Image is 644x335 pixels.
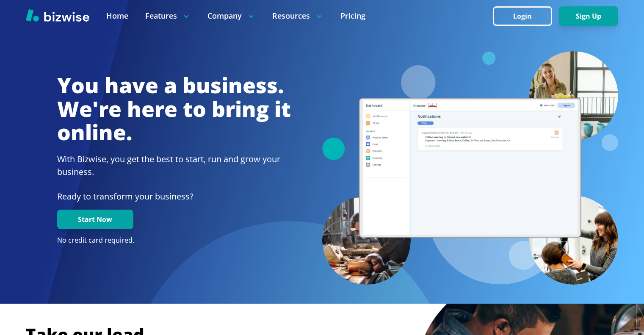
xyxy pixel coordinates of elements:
[559,12,618,20] a: Sign Up
[272,11,323,21] p: Resources
[106,11,128,21] a: Home
[57,236,291,245] p: No credit card required.
[145,11,191,21] p: Features
[57,190,291,203] p: Ready to transform your business?
[57,216,133,224] a: Start Now
[493,12,559,20] a: Login
[57,210,133,229] button: Start Now
[26,9,89,22] img: Bizwise Logo
[207,11,255,21] p: Company
[57,74,291,144] h1: You have a business. We're here to bring it online.
[340,11,365,21] a: Pricing
[559,6,618,26] button: Sign Up
[493,6,552,26] button: Login
[57,153,291,178] h2: With Bizwise, you get the best to start, run and grow your business.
